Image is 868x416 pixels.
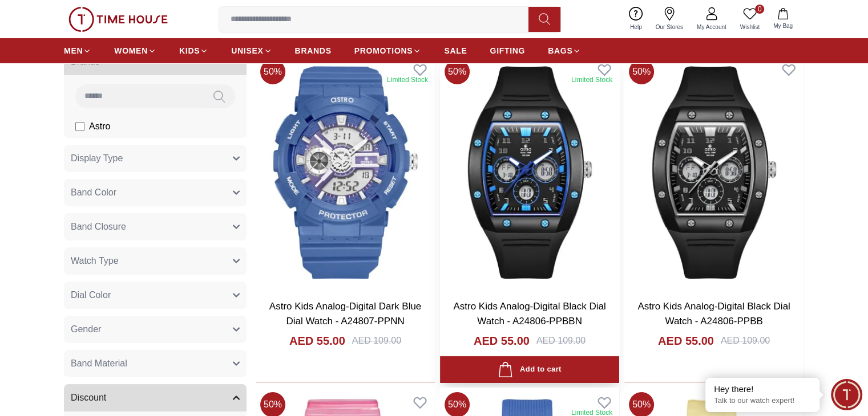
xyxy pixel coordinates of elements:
[64,213,247,240] button: Band Closure
[231,40,272,61] a: UNISEX
[354,40,422,61] a: PROMOTIONS
[536,334,586,348] div: AED 109.00
[831,379,862,410] div: Chat Widget
[64,282,247,309] button: Dial Color
[440,356,619,383] button: Add to cart
[444,45,467,56] span: SALE
[658,333,714,349] h4: AED 55.00
[64,145,247,172] button: Display Type
[548,40,581,61] a: BAGS
[624,55,804,290] img: Astro Kids Analog-Digital Black Dial Watch - A24806-PPBB
[387,75,428,84] div: Limited Stock
[64,247,247,275] button: Watch Type
[445,59,470,84] span: 50 %
[649,5,690,34] a: Our Stores
[755,5,764,14] span: 0
[68,7,168,32] img: ...
[721,334,770,348] div: AED 109.00
[736,23,764,31] span: Wishlist
[71,357,127,370] span: Band Material
[64,316,247,343] button: Gender
[179,45,200,56] span: KIDS
[71,323,101,336] span: Gender
[114,40,156,61] a: WOMEN
[651,23,688,31] span: Our Stores
[256,55,435,290] img: Astro Kids Analog-Digital Dark Blue Dial Watch - A24807-PPNN
[498,362,561,377] div: Add to cart
[714,396,811,406] p: Talk to our watch expert!
[260,59,285,84] span: 50 %
[453,301,605,327] a: Astro Kids Analog-Digital Black Dial Watch - A24806-PPBBN
[64,179,247,206] button: Band Color
[64,45,83,56] span: MEN
[571,75,612,84] div: Limited Stock
[354,45,413,56] span: PROMOTIONS
[692,23,731,31] span: My Account
[71,288,111,302] span: Dial Color
[352,334,401,348] div: AED 109.00
[490,40,525,61] a: GIFTING
[623,5,649,34] a: Help
[474,333,530,349] h4: AED 55.00
[548,45,572,56] span: BAGS
[714,384,811,395] div: Hey there!
[295,40,332,61] a: BRANDS
[440,55,619,290] img: Astro Kids Analog-Digital Black Dial Watch - A24806-PPBBN
[89,120,110,133] span: Astro
[71,254,119,268] span: Watch Type
[64,40,91,61] a: MEN
[71,152,123,165] span: Display Type
[114,45,148,56] span: WOMEN
[75,122,84,131] input: Astro
[625,23,647,31] span: Help
[64,384,247,411] button: Discount
[769,22,797,30] span: My Bag
[71,391,106,405] span: Discount
[637,301,790,327] a: Astro Kids Analog-Digital Black Dial Watch - A24806-PPBB
[231,45,263,56] span: UNISEX
[71,186,116,199] span: Band Color
[444,40,467,61] a: SALE
[733,5,766,34] a: 0Wishlist
[289,333,345,349] h4: AED 55.00
[490,45,525,56] span: GIFTING
[269,301,421,327] a: Astro Kids Analog-Digital Dark Blue Dial Watch - A24807-PPNN
[766,6,800,32] button: My Bag
[629,59,654,84] span: 50 %
[295,45,332,56] span: BRANDS
[179,40,208,61] a: KIDS
[64,350,247,377] button: Band Material
[71,220,126,234] span: Band Closure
